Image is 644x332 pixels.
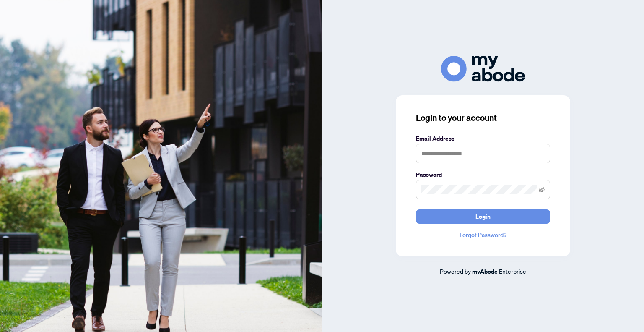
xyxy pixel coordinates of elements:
span: Enterprise [499,267,526,275]
label: Password [416,170,550,179]
h3: Login to your account [416,112,550,124]
span: Powered by [440,267,471,275]
span: Login [475,210,491,223]
a: myAbode [472,267,498,276]
label: Email Address [416,134,550,143]
button: Login [416,209,550,224]
span: eye-invisible [539,187,545,193]
a: Forgot Password? [416,230,550,240]
img: ma-logo [441,56,525,81]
